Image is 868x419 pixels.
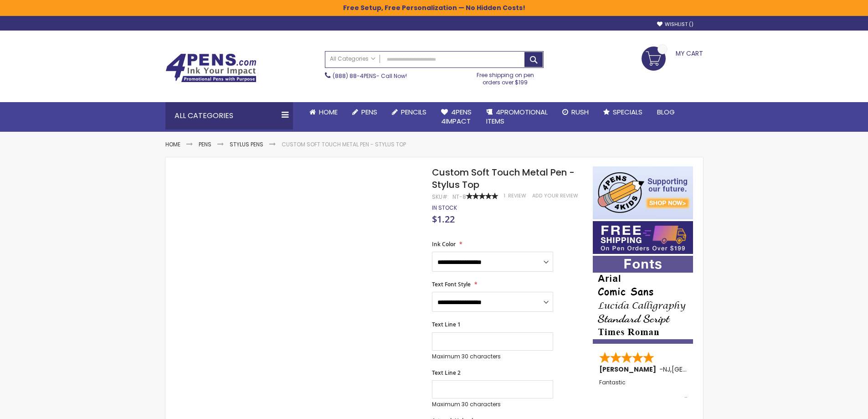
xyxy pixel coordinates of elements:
a: Home [165,140,180,148]
a: Wishlist [657,21,693,28]
a: 4Pens4impact [434,102,479,132]
span: Pencils [401,107,426,117]
a: Pencils [385,102,434,122]
img: font-personalization-examples [593,256,693,344]
a: Stylus Pens [230,140,263,148]
div: 100% [466,193,498,199]
span: - , [659,365,739,374]
span: Specials [613,107,642,117]
span: Blog [657,107,675,117]
li: Custom Soft Touch Metal Pen - Stylus Top [282,141,406,148]
strong: SKU [432,193,449,201]
span: Text Font Style [432,280,471,288]
a: Pens [345,102,385,122]
img: 4pens 4 kids [593,166,693,219]
img: Free shipping on orders over $199 [593,221,693,254]
div: Availability [432,204,457,212]
span: NJ [663,365,670,374]
a: Add Your Review [532,192,578,199]
a: 1 Review [504,192,528,199]
span: Custom Soft Touch Metal Pen - Stylus Top [432,166,575,191]
span: $1.22 [432,213,455,225]
span: Ink Color [432,240,456,248]
span: 1 [504,192,505,199]
a: 4PROMOTIONALITEMS [479,102,555,132]
div: NT-8 [452,193,466,201]
span: Pens [361,107,377,117]
a: Blog [650,102,682,122]
span: Text Line 1 [432,321,461,328]
p: Maximum 30 characters [432,353,553,360]
span: [PERSON_NAME] [599,365,659,374]
a: Rush [555,102,596,122]
span: In stock [432,204,457,212]
a: Home [302,102,345,122]
span: Home [319,107,338,117]
div: Free shipping on pen orders over $199 [467,68,544,86]
span: 4Pens 4impact [441,107,472,126]
a: (888) 88-4PENS [333,72,376,80]
span: Review [508,192,526,199]
a: Pens [199,140,211,148]
p: Maximum 30 characters [432,401,553,408]
span: - Call Now! [333,72,407,80]
span: Rush [571,107,589,117]
a: Specials [596,102,650,122]
img: 4Pens Custom Pens and Promotional Products [165,53,257,83]
span: 4PROMOTIONAL ITEMS [486,107,548,126]
a: All Categories [325,52,380,67]
div: Fantastic [599,379,688,399]
span: All Categories [330,55,375,62]
span: Text Line 2 [432,369,461,377]
span: [GEOGRAPHIC_DATA] [672,365,739,374]
div: All Categories [165,102,293,129]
